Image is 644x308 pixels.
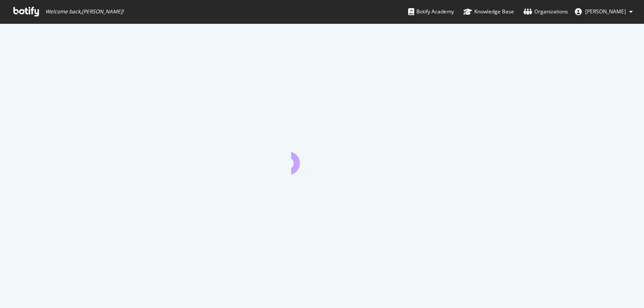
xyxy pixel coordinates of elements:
[523,7,568,16] div: Organizations
[585,8,626,15] span: Ritesh Shah
[408,7,454,16] div: Botify Academy
[568,5,640,19] button: [PERSON_NAME]
[463,7,514,16] div: Knowledge Base
[291,143,353,175] div: animation
[45,8,124,15] span: Welcome back, [PERSON_NAME] !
